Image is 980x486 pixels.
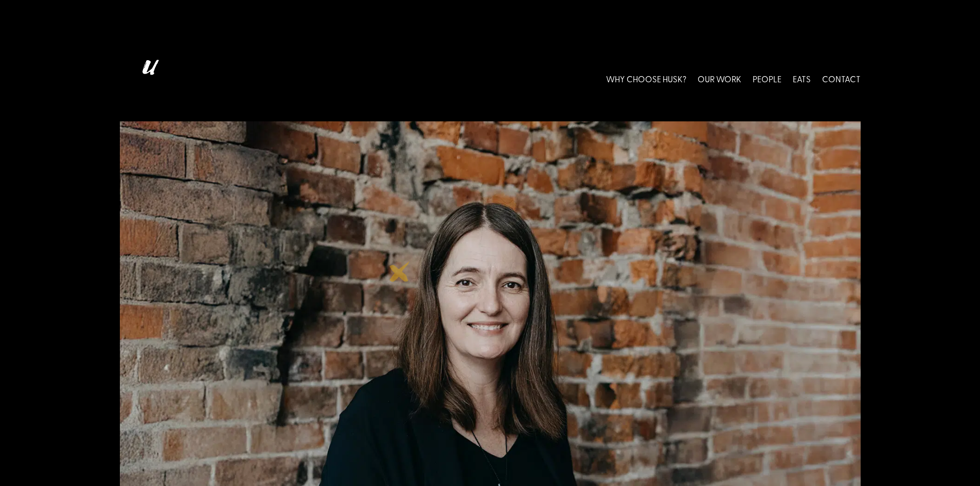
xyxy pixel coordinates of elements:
a: CONTACT [822,56,861,101]
a: WHY CHOOSE HUSK? [606,56,686,101]
img: Husk logo [120,56,176,101]
a: PEOPLE [753,56,781,101]
a: EATS [793,56,811,101]
a: OUR WORK [698,56,741,101]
